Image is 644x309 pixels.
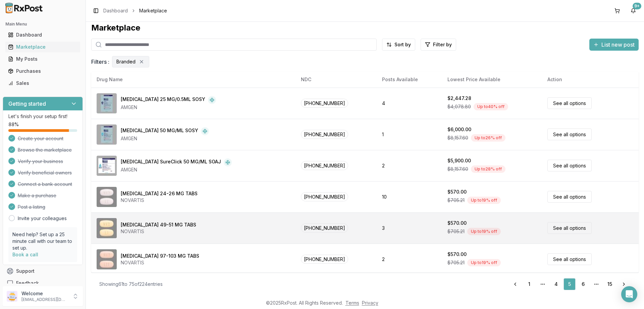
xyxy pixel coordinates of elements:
button: 9+ [628,5,639,16]
div: NOVARTIS [121,228,196,235]
img: Enbrel SureClick 50 MG/ML SOAJ [97,156,117,176]
td: 4 [377,88,442,119]
button: Remove Branded filter [138,58,145,65]
a: Go to previous page [508,278,522,290]
div: $6,000.00 [447,126,471,133]
button: Support [3,265,83,277]
span: [PHONE_NUMBER] [301,223,348,233]
div: [MEDICAL_DATA] 25 MG/0.5ML SOSY [121,96,205,104]
a: Book a call [12,252,38,257]
a: 15 [604,278,616,290]
a: Dashboard [103,7,128,14]
span: Create your account [18,135,63,142]
a: Go to next page [617,278,631,290]
p: [EMAIL_ADDRESS][DOMAIN_NAME] [21,297,68,302]
a: Sales [5,77,80,89]
span: [PHONE_NUMBER] [301,192,348,201]
div: Showing 61 to 75 of 224 entries [99,281,163,288]
p: Let's finish your setup first! [8,113,77,120]
th: NDC [296,71,377,88]
a: See all options [547,191,592,203]
div: Up to 28 % off [471,165,505,173]
th: Posts Available [377,71,442,88]
button: Sales [3,78,83,89]
button: Dashboard [3,30,83,40]
div: [MEDICAL_DATA] 97-103 MG TABS [121,253,199,259]
a: Invite your colleagues [18,215,67,222]
div: [MEDICAL_DATA] 50 MG/ML SOSY [121,127,198,135]
span: Filters : [91,58,109,66]
th: Action [542,71,639,88]
span: Make a purchase [18,192,56,199]
div: Up to 19 % off [467,197,501,204]
span: $705.21 [447,259,465,266]
span: Post a listing [18,204,45,210]
img: RxPost Logo [3,3,46,13]
td: 10 [377,181,442,212]
a: Marketplace [5,41,80,53]
nav: pagination [508,278,631,290]
span: Branded [116,58,136,65]
th: Lowest Price Available [442,71,542,88]
a: 5 [563,278,576,290]
a: My Posts [5,53,80,65]
div: $2,447.28 [447,95,471,102]
td: 2 [377,150,442,181]
div: $570.00 [447,189,467,195]
button: Marketplace [3,42,83,52]
span: Verify beneficial owners [18,169,72,176]
span: Sort by [394,41,411,48]
a: 6 [577,278,589,290]
button: Purchases [3,66,83,76]
img: Entresto 24-26 MG TABS [97,187,117,207]
span: $4,078.80 [447,103,471,110]
img: Entresto 49-51 MG TABS [97,218,117,238]
div: $570.00 [447,220,467,226]
div: AMGEN [121,135,209,142]
a: Terms [345,300,359,306]
button: List new post [589,39,639,51]
img: User avatar [7,291,17,302]
div: [MEDICAL_DATA] 49-51 MG TABS [121,221,196,228]
button: Feedback [3,277,83,289]
td: 2 [377,244,442,275]
a: See all options [547,253,592,265]
a: Privacy [362,300,378,306]
div: $5,900.00 [447,157,471,164]
span: $8,157.60 [447,135,468,141]
span: [PHONE_NUMBER] [301,130,348,139]
div: NOVARTIS [121,259,199,266]
td: 3 [377,212,442,244]
div: 9+ [633,3,641,9]
div: Up to 40 % off [474,103,508,110]
img: Entresto 97-103 MG TABS [97,249,117,269]
a: See all options [547,160,592,171]
div: Up to 19 % off [467,259,501,266]
button: Sort by [382,39,415,51]
span: Connect a bank account [18,181,72,188]
span: [PHONE_NUMBER] [301,99,348,108]
div: NOVARTIS [121,197,198,204]
span: List new post [601,41,635,49]
a: 4 [550,278,562,290]
button: My Posts [3,54,83,64]
div: Marketplace [8,44,77,50]
p: Need help? Set up a 25 minute call with our team to set up. [12,231,73,251]
a: List new post [589,42,639,49]
div: Dashboard [8,32,77,38]
span: $8,157.60 [447,166,468,172]
td: 1 [377,119,442,150]
span: [PHONE_NUMBER] [301,255,348,264]
a: See all options [547,128,592,140]
div: My Posts [8,56,77,62]
span: 88 % [8,121,19,128]
div: [MEDICAL_DATA] SureClick 50 MG/ML SOAJ [121,158,221,166]
button: Filter by [421,39,456,51]
div: Sales [8,80,77,87]
a: See all options [547,222,592,234]
span: [PHONE_NUMBER] [301,161,348,170]
div: Purchases [8,68,77,74]
a: Dashboard [5,29,80,41]
span: Browse the marketplace [18,147,72,153]
div: AMGEN [121,104,216,111]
